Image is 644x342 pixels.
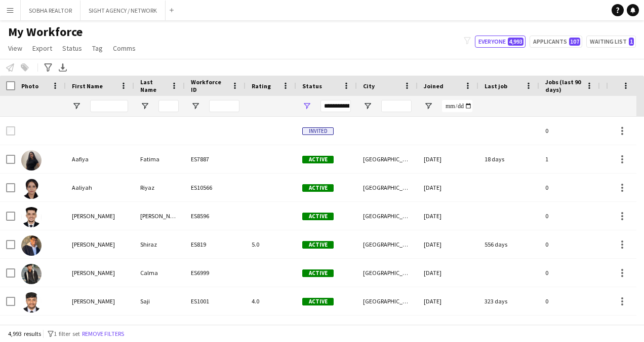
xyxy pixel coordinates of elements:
img: Aaron Saji [21,292,42,313]
img: Aamir Muhammad Rashid [21,207,42,227]
div: ES819 [185,230,246,258]
span: Last job [485,82,507,90]
span: Status [302,82,322,90]
app-action-btn: Export XLSX [57,61,69,74]
div: 0 [539,259,600,287]
span: Tag [92,44,103,53]
input: Row Selection is disabled for this row (unchecked) [6,126,15,135]
a: Comms [109,42,140,55]
span: Active [302,156,334,163]
button: SOBHA REALTOR [21,1,80,20]
span: Status [62,44,82,53]
span: 1 filter set [54,330,80,337]
span: 4,993 [508,38,524,46]
div: Aaliyah [66,174,134,201]
span: 1 [629,38,634,46]
span: Rating [252,82,271,90]
span: Jobs (last 90 days) [545,78,582,93]
div: Fatima [134,145,185,173]
div: [PERSON_NAME] [66,287,134,315]
span: Joined [424,82,444,90]
div: 0 [539,174,600,201]
div: 5.0 [246,230,296,258]
div: [PERSON_NAME] [134,202,185,230]
div: [DATE] [418,145,478,173]
div: ES10566 [185,174,246,201]
div: 0 [539,230,600,258]
span: View [8,44,22,53]
div: [GEOGRAPHIC_DATA] [357,230,418,258]
div: [GEOGRAPHIC_DATA] [357,174,418,201]
button: Open Filter Menu [191,101,200,111]
div: 18 days [478,145,539,173]
div: 0 [539,202,600,230]
span: Last Name [140,78,167,93]
input: First Name Filter Input [90,100,128,112]
div: 0 [539,117,600,145]
div: [DATE] [418,259,478,287]
span: Invited [302,127,334,135]
span: Photo [21,82,38,90]
input: Workforce ID Filter Input [209,100,239,112]
img: Aaliyah Riyaz [21,179,42,199]
span: Workforce ID [191,78,227,93]
div: [DATE] [418,202,478,230]
button: Open Filter Menu [302,101,311,111]
div: 4.0 [246,287,296,315]
a: Export [28,42,56,55]
button: Remove filters [80,328,126,339]
span: Active [302,213,334,220]
div: ES6999 [185,259,246,287]
div: [PERSON_NAME] [66,259,134,287]
div: Riyaz [134,174,185,201]
div: [PERSON_NAME] [66,202,134,230]
span: Export [32,44,52,53]
a: Tag [88,42,107,55]
div: Calma [134,259,185,287]
a: Status [58,42,86,55]
input: City Filter Input [381,100,412,112]
img: Aafiya Fatima [21,150,42,170]
app-action-btn: Advanced filters [42,61,54,74]
div: [GEOGRAPHIC_DATA] [357,287,418,315]
button: SIGHT AGENCY / NETWORK [80,1,166,20]
div: Saji [134,287,185,315]
button: Open Filter Menu [72,101,81,111]
img: Aaron Calma [21,264,42,284]
button: Applicants107 [530,36,582,48]
span: Active [302,184,334,192]
div: ES8596 [185,202,246,230]
span: City [363,82,375,90]
img: Aaqil Shiraz [21,235,42,256]
div: [DATE] [418,230,478,258]
div: 1 [539,145,600,173]
input: Joined Filter Input [442,100,472,112]
div: Aafiya [66,145,134,173]
span: Active [302,269,334,277]
div: [PERSON_NAME] [66,230,134,258]
input: Last Name Filter Input [158,100,179,112]
div: 556 days [478,230,539,258]
div: ES1001 [185,287,246,315]
a: View [4,42,26,55]
div: [GEOGRAPHIC_DATA] [357,145,418,173]
div: [GEOGRAPHIC_DATA] [357,202,418,230]
div: ES7887 [185,145,246,173]
span: 107 [569,38,580,46]
button: Open Filter Menu [140,101,149,111]
div: 0 [539,287,600,315]
div: [DATE] [418,174,478,201]
div: Shiraz [134,230,185,258]
span: Active [302,241,334,249]
button: Everyone4,993 [475,36,526,48]
div: 323 days [478,287,539,315]
button: Open Filter Menu [424,101,433,111]
span: Comms [113,44,136,53]
button: Waiting list1 [586,36,636,48]
div: [GEOGRAPHIC_DATA] [357,259,418,287]
span: Active [302,298,334,305]
span: My Workforce [8,24,83,40]
button: Open Filter Menu [363,101,372,111]
span: First Name [72,82,103,90]
div: [DATE] [418,287,478,315]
